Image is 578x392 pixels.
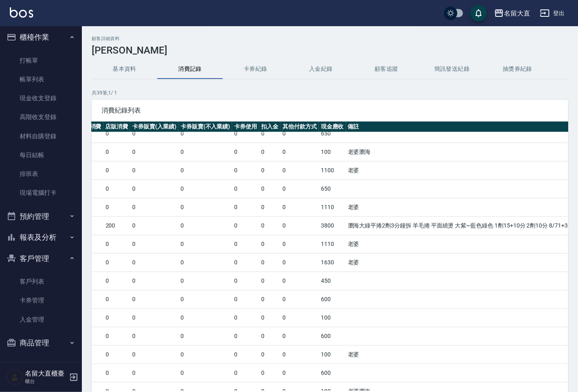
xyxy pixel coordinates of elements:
a: 排班表 [3,164,79,183]
td: 0 [130,180,178,198]
td: 0 [104,162,131,180]
td: 0 [104,254,131,272]
button: save [470,5,487,21]
img: Logo [10,7,33,18]
td: 0 [130,162,178,180]
th: 現金應收 [319,122,346,132]
th: 其他付款方式 [280,122,319,132]
button: 客戶管理 [3,248,79,269]
td: 0 [232,291,259,309]
td: 0 [130,235,178,253]
td: 0 [232,254,259,272]
td: 0 [178,364,233,382]
th: 店販消費 [104,122,131,132]
td: 0 [178,254,233,272]
td: 0 [232,309,259,327]
td: 1630 [319,254,346,272]
td: 0 [259,272,280,290]
button: 報表及分析 [3,227,79,248]
button: 簡訊發送紀錄 [419,59,485,79]
td: 100 [319,309,346,327]
td: 0 [232,125,259,143]
td: 650 [319,180,346,198]
td: 0 [130,327,178,345]
td: 0 [178,180,233,198]
th: 卡券使用 [232,122,259,132]
td: 0 [259,291,280,309]
a: 入金管理 [3,310,79,329]
td: 600 [319,364,346,382]
td: 0 [259,217,280,235]
td: 0 [232,235,259,253]
td: 0 [104,125,131,143]
button: 登出 [537,6,568,21]
td: 0 [280,346,319,364]
td: 0 [104,143,131,161]
th: 卡券販賣(不入業績) [178,122,233,132]
td: 0 [232,327,259,345]
span: 消費紀錄列表 [102,106,558,115]
td: 0 [280,180,319,198]
td: 0 [232,346,259,364]
a: 帳單列表 [3,70,79,89]
h5: 名留大直櫃臺 [25,369,67,378]
td: 0 [104,309,131,327]
a: 現場電腦打卡 [3,183,79,202]
td: 0 [104,180,131,198]
button: 顧客追蹤 [354,59,419,79]
h3: [PERSON_NAME] [92,45,568,56]
td: 0 [232,364,259,382]
td: 0 [232,217,259,235]
td: 0 [259,143,280,161]
td: 0 [178,198,233,216]
td: 0 [259,254,280,272]
td: 0 [259,162,280,180]
td: 0 [178,143,233,161]
td: 0 [280,309,319,327]
td: 0 [130,309,178,327]
button: 基本資料 [92,59,157,79]
td: 0 [130,346,178,364]
td: 0 [130,254,178,272]
td: 600 [319,327,346,345]
a: 卡券管理 [3,291,79,310]
td: 450 [319,272,346,290]
td: 0 [280,272,319,290]
a: 打帳單 [3,51,79,70]
a: 現金收支登錄 [3,89,79,108]
td: 0 [259,364,280,382]
td: 0 [259,309,280,327]
td: 0 [259,180,280,198]
td: 0 [104,198,131,216]
button: 名留大直 [491,5,533,22]
td: 1110 [319,198,346,216]
td: 0 [259,198,280,216]
td: 0 [130,272,178,290]
td: 0 [104,235,131,253]
td: 0 [104,272,131,290]
button: 商品管理 [3,332,79,354]
td: 0 [178,309,233,327]
td: 0 [280,364,319,382]
td: 0 [232,198,259,216]
td: 0 [280,198,319,216]
h2: 顧客詳細資料 [92,36,568,41]
td: 0 [130,364,178,382]
button: 卡券紀錄 [223,59,288,79]
td: 0 [280,125,319,143]
td: 0 [178,125,233,143]
td: 0 [178,291,233,309]
th: 卡券販賣(入業績) [130,122,178,132]
a: 客戶列表 [3,272,79,291]
button: 櫃檯作業 [3,27,79,48]
td: 0 [178,162,233,180]
td: 0 [104,327,131,345]
td: 0 [104,364,131,382]
td: 0 [178,327,233,345]
button: 入金紀錄 [288,59,354,79]
td: 0 [259,346,280,364]
td: 0 [259,125,280,143]
td: 0 [130,291,178,309]
td: 0 [232,162,259,180]
td: 0 [280,327,319,345]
